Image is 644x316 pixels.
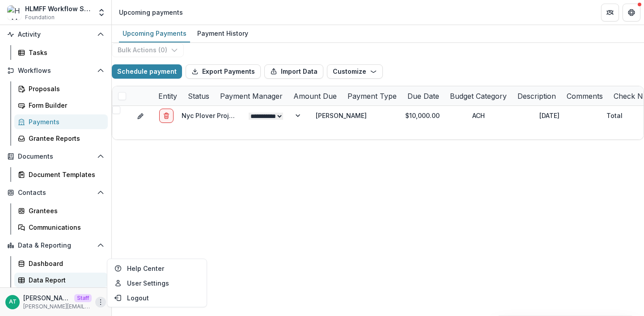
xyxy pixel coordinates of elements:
div: Tasks [29,48,101,57]
div: Payment Type [342,86,402,105]
button: Open entity switcher [95,4,108,21]
a: Data Report [14,273,108,287]
div: Description [512,91,561,101]
button: delete [159,109,174,123]
div: Due Date [402,86,445,105]
div: Entity [153,91,182,101]
div: Payment Manager [215,86,288,105]
a: Payments [14,114,108,129]
button: Schedule payment [112,64,182,79]
nav: breadcrumb [115,6,186,19]
button: Customize [327,64,383,79]
div: HLMFF Workflow Sandbox [25,4,92,13]
button: edit [137,111,144,120]
button: Get Help [623,4,640,21]
div: Amount Due [288,86,342,105]
button: Open Workflows [4,63,108,78]
div: Budget Category [445,86,512,105]
span: Activity [18,31,93,38]
a: Payment History [194,25,252,42]
div: Grantee Reports [29,134,101,143]
a: Form Builder [14,98,108,113]
div: ACH [467,106,534,125]
div: Payment History [194,27,252,40]
button: Bulk Actions (0) [112,43,184,57]
p: [PERSON_NAME] [23,293,71,303]
a: Proposals [14,81,108,96]
div: Comments [561,91,608,101]
div: Budget Category [445,91,512,101]
button: Import Data [264,64,323,79]
div: Comments [561,86,608,105]
div: Payment Manager [215,91,288,101]
div: Payment Type [342,91,402,101]
a: Dashboard [14,256,108,271]
a: Communications [14,220,108,235]
img: HLMFF Workflow Sandbox [7,5,21,20]
div: Document Templates [29,170,101,179]
div: Upcoming payments [119,8,183,17]
div: Due Date [402,91,445,101]
div: Grantees [29,206,101,215]
button: Open Activity [4,27,108,42]
a: Document Templates [14,167,108,182]
div: Anna Test [9,299,17,305]
span: Contacts [18,189,93,197]
div: Total [606,111,623,120]
div: Upcoming Payments [119,27,190,40]
a: Tasks [14,45,108,60]
p: [PERSON_NAME][EMAIL_ADDRESS][DOMAIN_NAME] [23,303,92,311]
div: Description [512,86,561,105]
div: Dashboard [29,259,101,268]
span: Workflows [18,67,93,75]
div: Entity [153,86,182,105]
div: Status [182,91,215,101]
div: [DATE] [534,106,601,125]
a: Upcoming Payments [119,25,190,42]
span: Documents [18,153,93,160]
button: Open Documents [4,149,108,164]
p: Staff [74,294,92,302]
div: Payments [29,117,101,126]
a: Grantees [14,203,108,218]
div: Data Report [29,275,101,285]
span: Foundation [25,13,55,21]
div: Communications [29,223,101,232]
div: Status [182,86,215,105]
a: Grantee Reports [14,131,108,146]
div: Form Builder [29,101,101,110]
a: Nyc Plover Project Inc [182,112,250,119]
div: $10,000.00 [400,106,467,125]
span: Data & Reporting [18,242,93,249]
button: Partners [601,4,619,21]
div: Proposals [29,84,101,93]
button: Open Contacts [4,185,108,200]
button: Export Payments [186,64,261,79]
button: Open Data & Reporting [4,238,108,253]
button: More [95,297,106,308]
div: [PERSON_NAME] [316,111,367,120]
div: Amount Due [288,91,342,101]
